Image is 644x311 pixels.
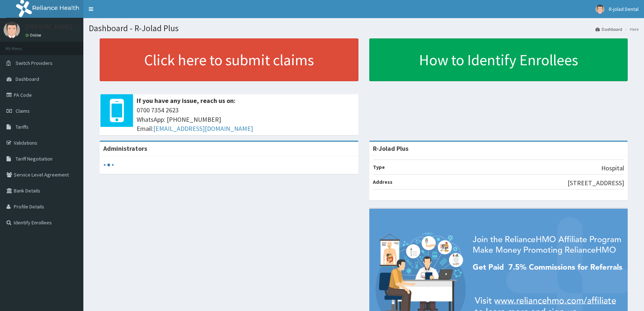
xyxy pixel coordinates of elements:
[568,178,624,188] p: [STREET_ADDRESS]
[16,108,30,114] span: Claims
[601,163,624,173] p: Hospital
[16,155,53,162] span: Tariff Negotiation
[595,5,604,14] img: User Image
[373,179,392,185] b: Address
[609,6,639,12] span: R-jolad Dental
[373,164,385,170] b: Type
[16,60,53,66] span: Switch Providers
[373,144,408,153] strong: R-Jolad Plus
[137,105,355,133] span: 0700 7354 2623 WhatsApp: [PHONE_NUMBER] Email:
[16,124,29,130] span: Tariffs
[103,159,114,170] svg: audio-loading
[89,24,639,33] h1: Dashboard - R-Jolad Plus
[25,33,43,38] a: Online
[16,76,39,82] span: Dashboard
[369,38,628,81] a: How to Identify Enrollees
[25,24,73,30] p: [PERSON_NAME]
[623,26,639,32] li: Here
[103,144,147,153] b: Administrators
[137,96,236,105] b: If you have any issue, reach us on:
[4,22,20,38] img: User Image
[595,26,622,32] a: Dashboard
[100,38,358,81] a: Click here to submit claims
[153,124,253,133] a: [EMAIL_ADDRESS][DOMAIN_NAME]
